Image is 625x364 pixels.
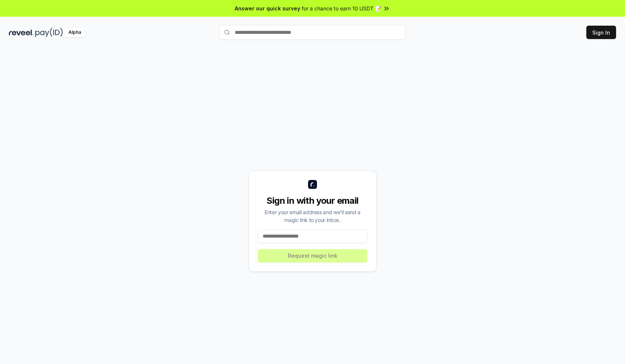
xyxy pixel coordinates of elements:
[258,195,367,207] div: Sign in with your email
[258,208,367,224] div: Enter your email address and we’ll send a magic link to your inbox.
[586,26,616,39] button: Sign In
[35,28,63,37] img: pay_id
[308,180,317,189] img: logo_small
[64,28,85,37] div: Alpha
[302,4,381,12] span: for a chance to earn 10 USDT 📝
[9,28,34,37] img: reveel_dark
[235,4,300,12] span: Answer our quick survey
